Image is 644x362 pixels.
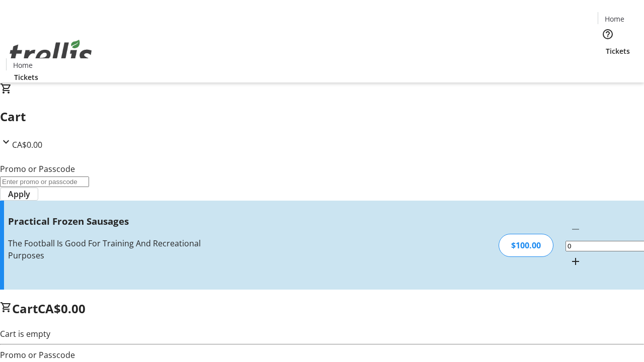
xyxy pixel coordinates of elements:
[13,60,33,70] span: Home
[12,139,42,150] span: CA$0.00
[6,72,46,82] a: Tickets
[8,188,30,200] span: Apply
[606,46,630,56] span: Tickets
[598,24,618,44] button: Help
[8,237,228,261] div: The Football Is Good For Training And Recreational Purposes
[7,60,39,70] a: Home
[6,29,96,79] img: Orient E2E Organization XcBwJAKo9D's Logo
[38,300,86,317] span: CA$0.00
[8,214,228,228] h3: Practical Frozen Sausages
[598,46,638,56] a: Tickets
[598,14,630,24] a: Home
[14,72,38,82] span: Tickets
[566,251,586,271] button: Increment by one
[598,56,618,76] button: Cart
[605,14,624,24] span: Home
[499,234,553,257] div: $100.00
